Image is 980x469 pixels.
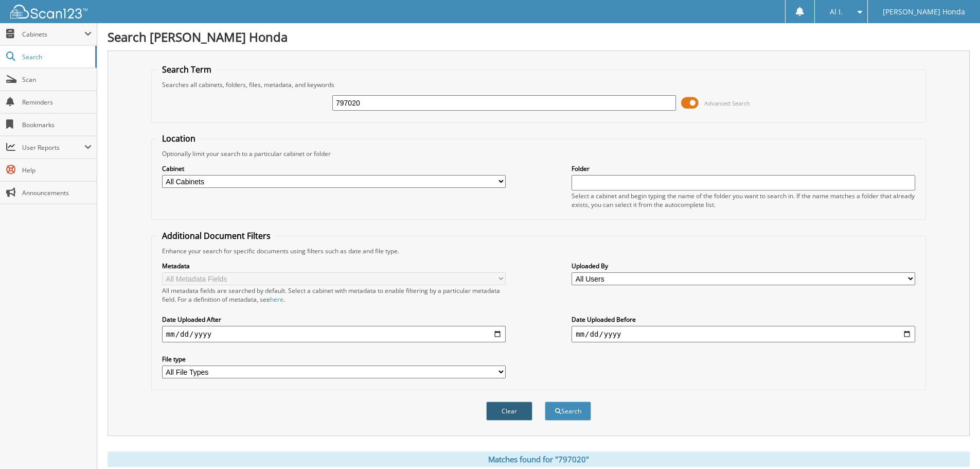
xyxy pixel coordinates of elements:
div: Select a cabinet and begin typing the name of the folder you want to search in. If the name match... [572,192,915,209]
span: Announcements [22,188,92,197]
legend: Additional Document Filters [157,230,276,241]
span: Advanced Search [704,99,750,107]
a: here [270,295,283,304]
label: Cabinet [162,164,506,173]
label: Metadata [162,262,506,270]
input: start [162,326,506,342]
button: Clear [486,402,532,421]
label: Date Uploaded Before [572,315,915,324]
span: Reminders [22,98,92,107]
span: [PERSON_NAME] Honda [883,9,965,15]
input: end [572,326,915,342]
label: Uploaded By [572,262,915,270]
label: File type [162,355,506,363]
img: scan123-logo-white.svg [10,5,87,19]
span: Help [22,166,92,175]
span: Al I. [830,9,843,15]
span: User Reports [22,143,84,152]
label: Folder [572,164,915,173]
span: Bookmarks [22,120,92,129]
iframe: Chat Widget [929,420,980,469]
div: Enhance your search for specific documents using filters such as date and file type. [157,247,920,255]
div: Matches found for "797020" [108,451,970,467]
legend: Search Term [157,64,217,75]
span: Scan [22,75,92,84]
legend: Location [157,133,201,144]
div: All metadata fields are searched by default. Select a cabinet with metadata to enable filtering b... [162,286,506,304]
span: Cabinets [22,30,84,39]
button: Search [545,402,591,421]
div: Optionally limit your search to a particular cabinet or folder [157,149,920,158]
h1: Search [PERSON_NAME] Honda [108,28,970,45]
div: Searches all cabinets, folders, files, metadata, and keywords [157,80,920,89]
span: Search [22,53,90,61]
label: Date Uploaded After [162,315,506,324]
